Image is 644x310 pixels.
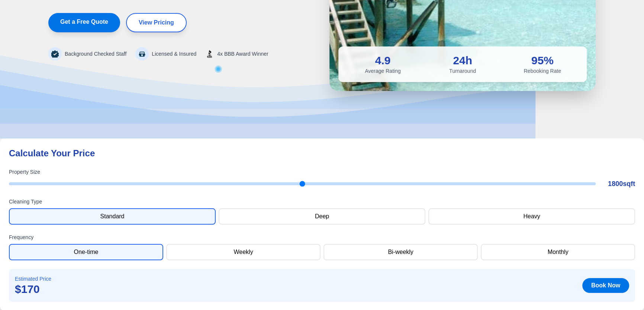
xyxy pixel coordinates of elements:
a: Get a Free Quote [48,13,120,32]
label: Frequency [9,234,635,241]
p: Estimated Price [15,275,51,283]
a: Book Now [582,278,629,293]
button: One-time [9,244,163,260]
button: Bi-weekly [323,244,478,260]
p: $ 170 [15,283,51,296]
button: Heavy [428,208,635,225]
p: Turnaround [426,67,500,75]
button: Monthly [481,244,635,260]
p: 24h [426,54,500,67]
button: Standard [9,208,216,225]
a: 4x BBB Award Winner [205,49,268,58]
p: Average Rating [346,67,420,75]
p: Rebooking Rate [505,67,579,75]
span: Licensed & Insured [152,50,196,58]
a: View Pricing [126,13,187,32]
label: Cleaning Type [9,198,635,205]
span: 4x BBB Award Winner [217,50,268,58]
h3: Calculate Your Price [9,147,635,159]
span: 1800 sqft [602,179,635,189]
span: Background Checked Staff [65,50,126,58]
img: BBB Accredited Business [205,49,214,58]
button: Deep [219,208,425,225]
p: 95% [505,54,579,67]
label: Property Size [9,168,635,176]
p: 4.9 [346,54,420,67]
button: Weekly [166,244,321,260]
